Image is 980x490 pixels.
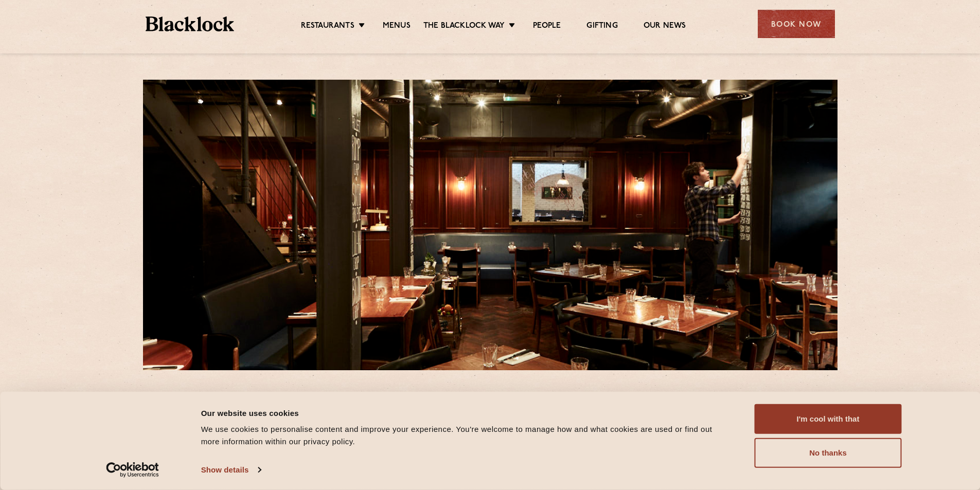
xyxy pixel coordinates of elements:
a: Show details [201,462,261,478]
a: Restaurants [301,21,354,32]
a: People [533,21,561,32]
a: Menus [383,21,411,32]
a: The Blacklock Way [423,21,505,32]
a: Gifting [586,21,617,32]
div: We use cookies to personalise content and improve your experience. You're welcome to manage how a... [201,423,732,448]
div: Our website uses cookies [201,407,732,419]
a: Usercentrics Cookiebot - opens in a new window [87,462,177,478]
button: No thanks [755,438,902,468]
a: Our News [644,21,686,32]
div: Book Now [758,10,835,38]
button: I'm cool with that [755,404,902,434]
img: BL_Textured_Logo-footer-cropped.svg [146,16,235,31]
